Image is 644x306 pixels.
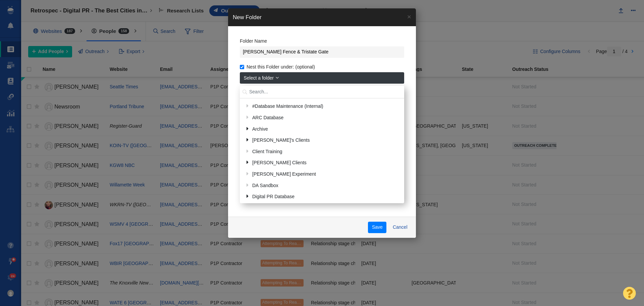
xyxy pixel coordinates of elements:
a: ARC Database [243,113,400,123]
a: × [402,8,416,25]
span: Select a folder [244,75,274,82]
input: Nest this Folder under: (optional) [240,65,244,69]
a: Archive [243,124,400,134]
span: Nest this Folder under: (optional) [247,64,315,70]
button: Cancel [389,222,411,233]
a: [PERSON_NAME] Clients [243,158,400,168]
label: Folder Name [240,38,267,44]
a: [PERSON_NAME] Experiment [243,169,400,179]
h4: New Folder [233,13,262,21]
button: Save [368,222,386,233]
a: Experimental Link Building [243,203,400,213]
a: Digital PR Database [243,192,400,202]
a: #Database Maintenance (Internal) [243,101,400,112]
input: Search... [240,86,404,99]
a: Client Training [243,146,400,157]
a: [PERSON_NAME]'s Clients [243,135,400,146]
a: DA Sandbox [243,180,400,191]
